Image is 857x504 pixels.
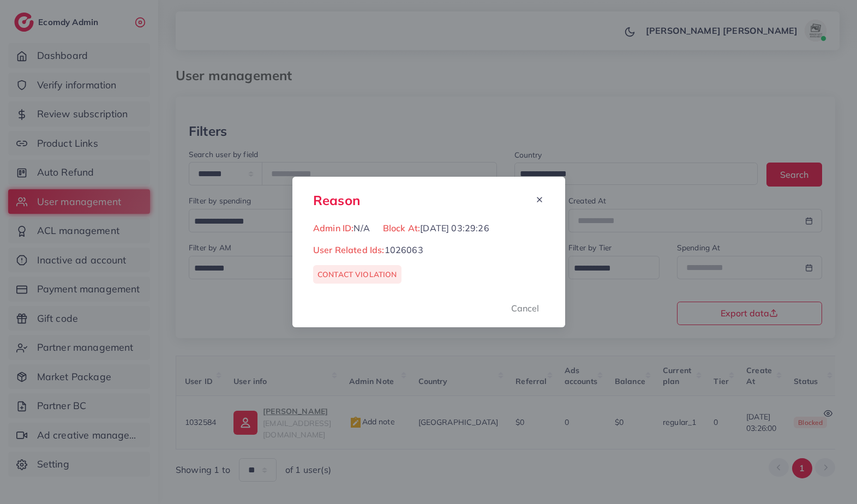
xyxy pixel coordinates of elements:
[383,223,420,233] span: Block At:
[313,193,360,208] h3: Reason
[420,223,489,233] span: [DATE] 03:29:26
[317,268,397,281] p: CONTACT VIOLATION
[313,244,385,255] span: User Related Ids:
[353,223,369,233] span: N/A
[385,244,423,255] span: 1026063
[498,297,553,320] button: Cancel
[313,223,353,233] span: Admin ID:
